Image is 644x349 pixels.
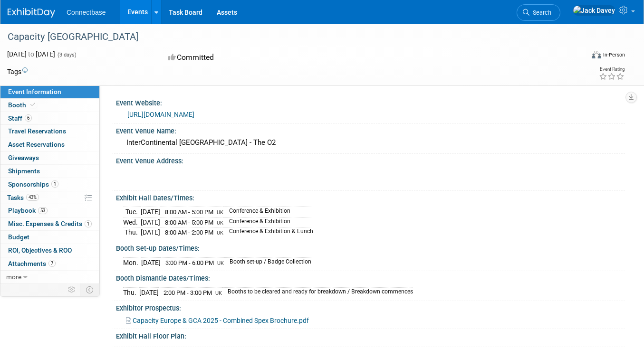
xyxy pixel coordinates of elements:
[8,220,92,227] span: Misc. Expenses & Credits
[0,165,99,178] a: Shipments
[8,114,32,122] span: Staff
[4,28,572,46] div: Capacity [GEOGRAPHIC_DATA]
[534,49,625,64] div: Event Format
[165,49,362,66] div: Committed
[0,125,99,138] a: Travel Reservations
[27,50,36,58] span: to
[67,9,106,16] span: Connectbase
[116,124,625,136] div: Event Venue Name:
[123,135,618,150] div: InterContinental [GEOGRAPHIC_DATA] - The O2
[603,51,625,58] div: In-Person
[217,260,224,266] span: UK
[0,231,99,244] a: Budget
[51,180,58,188] span: 1
[217,209,223,216] span: UK
[599,67,625,72] div: Event Rating
[8,233,29,241] span: Budget
[0,99,99,112] a: Booth
[133,317,309,324] span: Capacity Europe & GCA 2025 - Combined Spex Brochure.pdf
[123,257,141,267] td: Mon.
[116,241,625,253] div: Booth Set-up Dates/Times:
[223,217,313,227] td: Conference & Exhibition
[126,317,309,324] a: Capacity Europe & GCA 2025 - Combined Spex Brochure.pdf
[123,217,141,227] td: Wed.
[8,180,58,188] span: Sponsorships
[573,5,615,16] img: Jack Davey
[8,246,72,254] span: ROI, Objectives & ROO
[165,208,213,216] span: 8:00 AM - 5:00 PM
[8,8,55,18] img: ExhibitDay
[141,217,160,227] td: [DATE]
[116,301,625,313] div: Exhibitor Prospectus:
[25,114,32,122] span: 6
[8,88,61,95] span: Event Information
[57,52,77,58] span: (3 days)
[215,290,222,296] span: UK
[224,257,311,267] td: Booth set-up / Badge Collection
[116,191,625,203] div: Exhibit Hall Dates/Times:
[8,101,37,109] span: Booth
[8,207,48,214] span: Playbook
[0,204,99,217] a: Playbook53
[48,260,56,267] span: 7
[80,283,100,296] td: Toggle Event Tabs
[165,259,214,266] span: 3:00 PM - 6:00 PM
[8,260,56,267] span: Attachments
[141,257,161,267] td: [DATE]
[529,9,551,16] span: Search
[0,257,99,270] a: Attachments7
[85,220,92,227] span: 1
[0,191,99,204] a: Tasks43%
[7,194,39,201] span: Tasks
[165,219,213,226] span: 8:00 AM - 5:00 PM
[127,111,194,118] a: [URL][DOMAIN_NAME]
[0,151,99,164] a: Giveaways
[0,217,99,230] a: Misc. Expenses & Credits1
[8,127,66,135] span: Travel Reservations
[217,220,223,226] span: UK
[123,287,139,297] td: Thu.
[517,4,560,21] a: Search
[0,138,99,151] a: Asset Reservations
[38,207,48,214] span: 53
[141,227,160,237] td: [DATE]
[163,289,212,296] span: 2:00 PM - 3:00 PM
[165,229,213,236] span: 8:00 AM - 2:00 PM
[0,85,99,98] a: Event Information
[0,178,99,191] a: Sponsorships1
[0,244,99,257] a: ROI, Objectives & ROO
[6,273,21,281] span: more
[8,154,39,161] span: Giveaways
[64,283,80,296] td: Personalize Event Tab Strip
[0,112,99,125] a: Staff6
[116,96,625,108] div: Event Website:
[7,50,55,58] span: [DATE] [DATE]
[222,287,413,297] td: Booths to be cleared and ready for breakdown / Breakdown commences
[123,227,141,237] td: Thu.
[116,329,625,341] div: Exhibit Hall Floor Plan:
[223,207,313,217] td: Conference & Exhibition
[223,227,313,237] td: Conference & Exhibition & Lunch
[217,230,223,236] span: UK
[30,102,35,107] i: Booth reservation complete
[7,67,28,76] td: Tags
[116,271,625,283] div: Booth Dismantle Dates/Times:
[8,167,40,175] span: Shipments
[116,154,625,166] div: Event Venue Address:
[592,51,601,58] img: Format-Inperson.png
[0,271,99,283] a: more
[123,207,141,217] td: Tue.
[139,287,159,297] td: [DATE]
[141,207,160,217] td: [DATE]
[26,194,39,201] span: 43%
[8,141,65,148] span: Asset Reservations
